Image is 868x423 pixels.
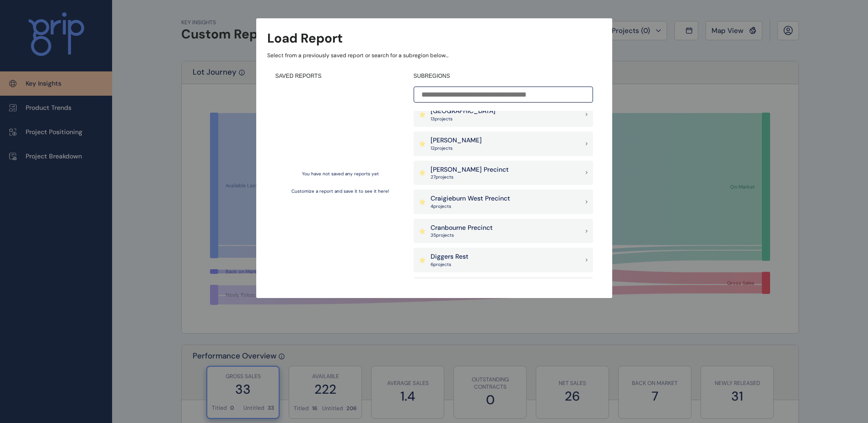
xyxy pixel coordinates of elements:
p: Customize a report and save it to see it here! [291,188,389,195]
p: 6 project s [431,261,469,268]
p: 13 project s [431,116,496,122]
p: Diggers Rest [431,252,469,261]
p: 27 project s [431,174,509,180]
p: You have not saved any reports yet [302,171,379,177]
p: 35 project s [431,232,493,239]
p: [PERSON_NAME] Precinct [431,165,509,174]
p: 12 project s [431,145,482,152]
p: 4 project s [431,203,510,210]
p: Craigieburn West Precinct [431,194,510,203]
p: Cranbourne Precinct [431,223,493,233]
h3: Load Report [267,29,343,47]
h4: SUBREGIONS [414,72,593,80]
p: [PERSON_NAME] [431,136,482,145]
p: [GEOGRAPHIC_DATA] [431,107,496,116]
h4: SAVED REPORTS [275,72,405,80]
p: Select from a previously saved report or search for a subregion below... [267,52,601,60]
